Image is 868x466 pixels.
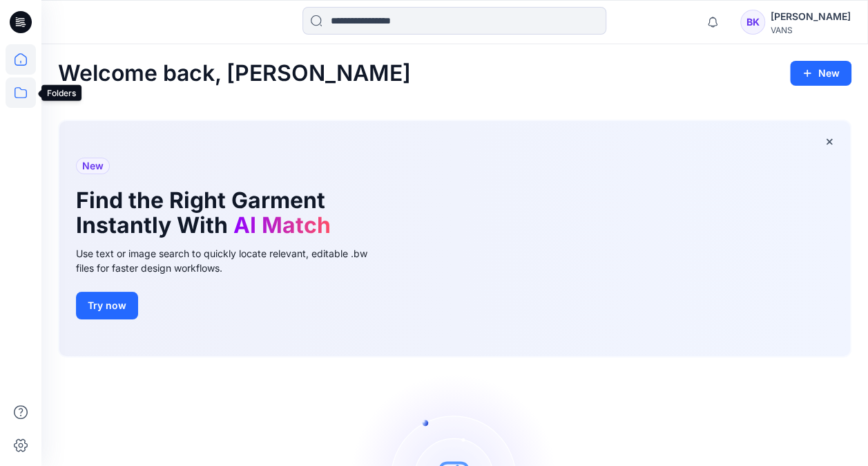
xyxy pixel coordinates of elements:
[790,61,851,86] button: New
[740,10,765,35] div: BK
[58,61,411,86] h2: Welcome back, [PERSON_NAME]
[76,246,387,275] div: Use text or image search to quickly locate relevant, editable .bw files for faster design workflows.
[233,212,331,239] span: AI Match
[76,292,138,319] button: Try now
[771,25,851,35] div: VANS
[82,158,104,174] span: New
[76,188,366,238] h1: Find the Right Garment Instantly With
[771,8,851,25] div: [PERSON_NAME]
